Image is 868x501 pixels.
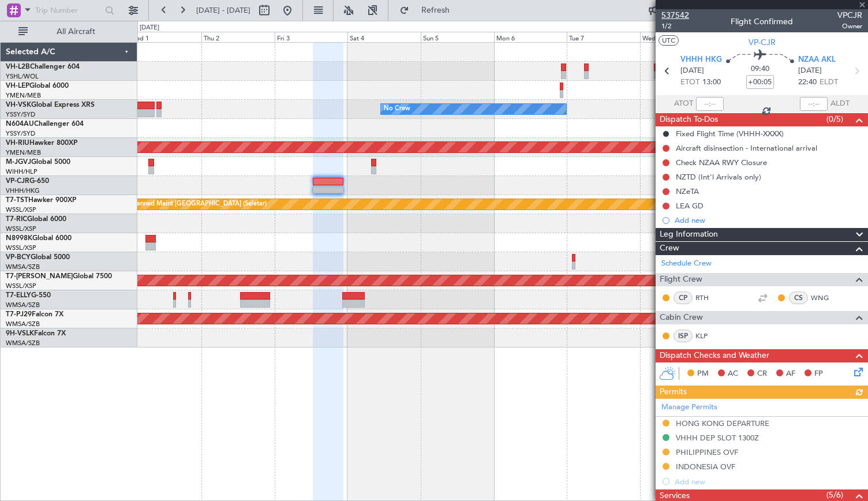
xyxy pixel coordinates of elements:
[6,186,40,195] a: VHHH/HKG
[676,186,699,196] div: NZeTA
[837,21,862,31] span: Owner
[6,63,80,70] a: VH-L2BChallenger 604
[6,301,40,309] a: WMSA/SZB
[411,6,460,14] span: Refresh
[789,291,808,304] div: CS
[674,98,693,110] span: ATOT
[697,368,709,380] span: PM
[6,83,29,89] span: VH-LEP
[640,32,713,42] div: Wed 8
[6,216,27,223] span: T7-RIC
[6,330,34,337] span: 9H-VSLK
[6,197,28,204] span: T7-TST
[6,205,36,214] a: WSSL/XSP
[128,32,201,42] div: Wed 1
[6,339,40,347] a: WMSA/SZB
[695,293,721,303] a: RTH
[786,368,795,380] span: AF
[830,98,850,110] span: ALDT
[6,178,49,185] a: VP-CJRG-650
[674,330,693,342] div: ISP
[6,140,29,147] span: VH-RIU
[675,215,862,225] div: Add new
[6,235,72,242] a: N8998KGlobal 6000
[6,282,36,290] a: WSSL/XSP
[676,129,784,139] div: Fixed Flight Time (VHHH-XXXX)
[494,32,567,42] div: Mon 6
[676,201,704,211] div: LEA GD
[6,63,30,70] span: VH-L2B
[826,113,843,125] span: (0/5)
[661,258,712,270] a: Schedule Crew
[6,216,66,223] a: T7-RICGlobal 6000
[6,225,36,233] a: WSSL/XSP
[6,159,70,166] a: M-JGVJGlobal 5000
[6,83,69,89] a: VH-LEPGlobal 6000
[820,77,838,88] span: ELDT
[837,9,862,21] span: VPCJR
[751,63,769,75] span: 09:40
[728,368,738,380] span: AC
[384,100,410,118] div: No Crew
[6,320,40,328] a: WMSA/SZB
[6,140,77,147] a: VH-RIUHawker 800XP
[6,159,31,166] span: M-JGVJ
[6,273,112,280] a: T7-[PERSON_NAME]Global 7500
[421,32,494,42] div: Sun 5
[30,28,122,36] span: All Aircraft
[6,178,29,185] span: VP-CJR
[6,311,63,318] a: T7-PJ29Falcon 7X
[6,148,41,157] a: YMEN/MEB
[6,72,39,81] a: YSHL/WOL
[798,54,836,66] span: NZAA AKL
[676,172,761,182] div: NZTD (Int'l Arrivals only)
[661,9,689,21] span: 537542
[680,77,699,88] span: ETOT
[6,292,51,299] a: T7-ELLYG-550
[660,228,718,241] span: Leg Information
[814,368,823,380] span: FP
[6,244,36,252] a: WSSL/XSP
[567,32,640,42] div: Tue 7
[798,77,817,88] span: 22:40
[196,5,250,16] span: [DATE] - [DATE]
[676,158,767,167] div: Check NZAA RWY Closure
[6,330,66,337] a: 9H-VSLKFalcon 7X
[660,242,679,255] span: Crew
[6,91,41,100] a: YMEN/MEB
[660,113,718,126] span: Dispatch To-Dos
[749,36,776,48] span: VP-CJR
[394,1,463,20] button: Refresh
[674,291,693,304] div: CP
[6,263,40,271] a: WMSA/SZB
[6,121,84,128] a: N604AUChallenger 604
[6,235,32,242] span: N8998K
[798,65,822,77] span: [DATE]
[6,197,76,204] a: T7-TSTHawker 900XP
[676,143,817,153] div: Aircraft disinsection - International arrival
[660,349,769,362] span: Dispatch Checks and Weather
[6,129,35,138] a: YSSY/SYD
[680,54,722,66] span: VHHH HKG
[35,2,102,19] input: Trip Number
[131,196,267,213] div: Planned Maint [GEOGRAPHIC_DATA] (Seletar)
[6,311,32,318] span: T7-PJ29
[826,489,843,501] span: (5/6)
[660,311,703,324] span: Cabin Crew
[757,368,767,380] span: CR
[6,273,73,280] span: T7-[PERSON_NAME]
[811,293,837,303] a: WNG
[347,32,421,42] div: Sat 4
[13,23,125,41] button: All Aircraft
[6,110,35,119] a: YSSY/SYD
[6,254,31,261] span: VP-BCY
[140,23,159,33] div: [DATE]
[731,16,793,28] div: Flight Confirmed
[695,331,721,341] a: KLP
[201,32,275,42] div: Thu 2
[6,102,95,109] a: VH-VSKGlobal Express XRS
[6,102,31,109] span: VH-VSK
[660,273,702,286] span: Flight Crew
[6,254,70,261] a: VP-BCYGlobal 5000
[680,65,704,77] span: [DATE]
